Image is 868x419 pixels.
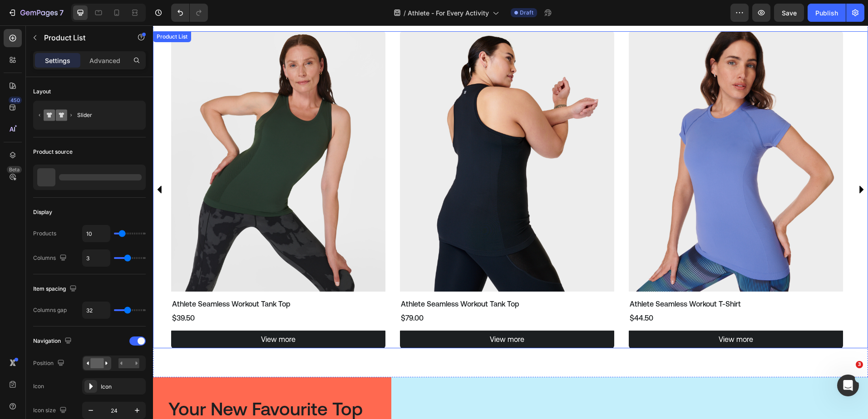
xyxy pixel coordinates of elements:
[476,287,690,298] div: $44.50
[337,309,371,319] div: View more
[837,375,859,396] iframe: Intercom live chat
[33,283,79,295] div: Item spacing
[33,404,69,417] div: Icon size
[33,357,66,370] div: Position
[247,305,461,322] button: View more
[44,32,121,43] p: Product List
[476,273,690,284] a: Athlete Seamless Workout T-Shirt
[7,166,22,173] div: Beta
[153,25,868,419] iframe: Design area
[33,252,69,264] div: Columns
[856,361,863,368] span: 3
[4,4,68,22] button: 7
[2,7,36,15] div: Product List
[476,305,690,322] button: View more
[9,97,22,104] div: 450
[808,4,846,22] button: Publish
[83,302,110,318] input: Auto
[33,229,56,238] div: Products
[782,9,797,17] span: Save
[171,4,208,22] div: Undo/Redo
[101,383,143,391] div: Icon
[404,8,406,18] span: /
[566,309,600,319] div: View more
[33,208,52,216] div: Display
[476,6,690,266] a: Athlete Seamless Workout T-Shirt
[89,56,120,65] p: Advanced
[15,372,224,395] h2: Your New Favourite Top
[247,273,461,284] a: Athlete Seamless Workout Tank Top
[33,88,51,96] div: Layout
[408,8,489,18] span: Athlete - For Every Activity
[45,56,70,65] p: Settings
[703,159,714,170] button: Carousel Next Arrow
[77,105,133,126] div: Slider
[83,250,110,266] input: Auto
[83,225,110,242] input: Auto
[33,335,74,347] div: Navigation
[33,382,44,390] div: Icon
[247,287,461,298] div: $79.00
[59,7,64,18] p: 7
[774,4,804,22] button: Save
[815,8,838,18] div: Publish
[33,306,67,314] div: Columns gap
[520,9,533,17] span: Draft
[33,148,73,156] div: Product source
